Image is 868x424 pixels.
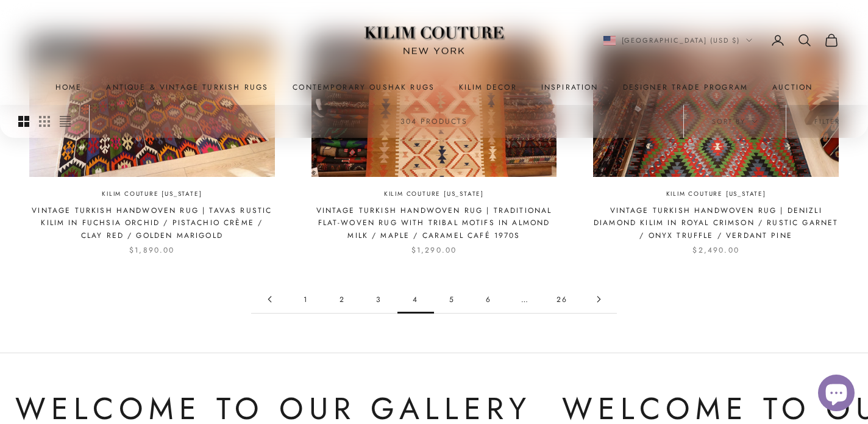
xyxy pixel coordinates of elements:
a: Antique & Vintage Turkish Rugs [106,81,268,93]
inbox-online-store-chat: Shopify online store chat [814,375,858,414]
a: Go to page 2 [324,286,361,313]
span: … [507,286,544,313]
a: Go to page 5 [580,286,617,313]
nav: Secondary navigation [603,33,839,48]
a: Go to page 3 [251,286,288,313]
button: Switch to compact product images [60,106,71,138]
nav: Pagination navigation [251,286,617,314]
a: Go to page 6 [471,286,507,313]
a: Go to page 3 [361,286,397,313]
a: Kilim Couture [US_STATE] [102,189,202,199]
span: [GEOGRAPHIC_DATA] (USD $) [622,35,741,46]
nav: Primary navigation [29,81,839,93]
a: Vintage Turkish Handwoven Rug | Traditional Flat-Woven Rug with Tribal Motifs in Almond Milk / Ma... [311,204,557,242]
summary: Kilim Decor [459,81,517,93]
button: Change country or currency [603,35,753,46]
a: Home [55,81,82,93]
a: Go to page 1 [288,286,324,313]
a: Vintage Turkish Handwoven Rug | Denizli Diamond Kilim in Royal Crimson / Rustic Garnet / Onyx Tru... [593,204,839,242]
p: 304 products [400,115,468,128]
a: Contemporary Oushak Rugs [293,81,435,93]
sale-price: $2,490.00 [692,244,739,256]
a: Kilim Couture [US_STATE] [666,189,766,199]
a: Go to page 5 [434,286,471,313]
a: Go to page 26 [544,286,580,313]
span: 4 [397,286,434,313]
sale-price: $1,290.00 [411,244,457,256]
button: Filter [786,105,868,138]
img: Logo of Kilim Couture New York [358,12,510,70]
button: Switch to smaller product images [39,106,50,138]
a: Designer Trade Program [623,81,749,93]
sale-price: $1,890.00 [129,244,174,256]
a: Auction [772,81,813,93]
button: Sort by [684,105,786,138]
span: Sort by [712,116,758,127]
a: Vintage Turkish Handwoven Rug | Tavas Rustic Kilim in Fuchsia Orchid / Pistachio Crème / Clay Red... [29,204,275,242]
a: Inspiration [541,81,599,93]
img: United States [603,36,616,45]
a: Kilim Couture [US_STATE] [384,189,484,199]
button: Switch to larger product images [18,106,29,138]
